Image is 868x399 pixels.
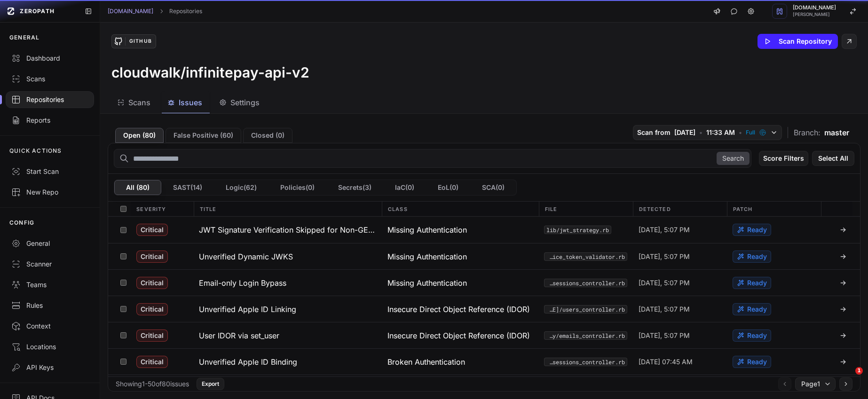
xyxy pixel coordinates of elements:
span: Missing Authentication [387,277,467,289]
button: All (80) [114,180,161,195]
h3: JWT Signature Verification Skipped for Non-GET Requests (Authentication Bypass) [199,224,376,235]
span: Settings [230,97,260,108]
span: Critical [136,303,168,315]
span: Missing Authentication [387,224,467,235]
span: Critical [136,224,168,236]
button: app/controllers/users/sessions_controller.rb [544,279,627,287]
div: Critical User IDOR via set_user Insecure Direct Object Reference (IDOR) app/controllers/internal/... [108,322,860,348]
h3: Unverified Apple ID Binding [199,356,297,368]
button: Secrets(3) [326,180,383,195]
div: Showing 1 - 50 of 80 issues [116,379,189,389]
span: [DATE] 07:45 AM [639,357,693,367]
button: Scan from [DATE] • 11:33 AM • Full [633,125,782,140]
button: SAST(14) [161,180,214,195]
button: Unverified Apple ID Binding [193,349,382,375]
span: Insecure Direct Object Reference (IDOR) [387,330,530,341]
button: False Positive (60) [166,128,241,143]
div: Detected [633,202,727,216]
span: Branch: [794,127,821,138]
div: Scanner [11,259,88,269]
span: Full [746,129,755,136]
button: app/libs/service_token_validator.rb [544,252,627,261]
span: 11:33 AM [706,128,735,137]
span: Ready [747,225,767,235]
div: Scans [11,74,88,84]
button: Unverified Dynamic JWKS [193,243,382,269]
div: GitHub [125,37,155,46]
div: Patch [727,202,821,216]
div: Locations [11,342,88,352]
span: 1 [855,367,863,375]
button: SCA(0) [470,180,516,195]
span: [DOMAIN_NAME] [793,5,836,10]
span: Ready [747,278,767,288]
p: CONFIG [9,219,34,227]
span: [DATE], 5:07 PM [639,305,690,314]
code: lib/jwt_strategy.rb [544,226,611,234]
div: Critical Unverified Apple ID Binding Broken Authentication app/controllers/users/sessions_control... [108,348,860,375]
button: Unverified Apple ID Linking [193,296,382,322]
button: Score Filters [759,151,808,166]
button: Policies(0) [268,180,326,195]
h3: Unverified Apple ID Linking [199,304,296,315]
span: [DATE], 5:07 PM [639,331,690,340]
h3: cloudwalk/infinitepay-api-v2 [111,64,309,81]
span: Insecure Direct Object Reference (IDOR) [387,304,530,315]
button: app/controllers/internal/[PERSON_NAME]/users_controller.rb [544,305,627,313]
span: • [699,128,702,137]
span: ZEROPATH [20,8,55,15]
span: Ready [747,252,767,261]
button: IaC(0) [383,180,426,195]
div: Critical JWT Signature Verification Skipped for Non-GET Requests (Authentication Bypass) Missing ... [108,217,860,243]
span: master [824,127,849,138]
svg: chevron right, [158,8,165,15]
div: API Keys [11,363,88,372]
h3: User IDOR via set_user [199,330,279,341]
div: Rules [11,301,88,310]
div: Critical Unverified Apple ID Linking Insecure Direct Object Reference (IDOR) app/controllers/inte... [108,296,860,322]
button: Logic(62) [214,180,268,195]
button: Scan Repository [758,34,838,49]
div: Teams [11,280,88,289]
span: Critical [136,277,168,289]
button: Export [197,378,224,390]
span: • [739,128,742,137]
div: General [11,239,88,248]
a: [DOMAIN_NAME] [108,8,153,15]
div: Critical Unverified Dynamic JWKS Missing Authentication app/libs/service_token_validator.rb [DATE... [108,243,860,269]
span: Ready [747,331,767,340]
button: EoL(0) [426,180,470,195]
span: Scans [128,97,150,108]
span: Issues [179,97,202,108]
a: ZEROPATH [4,4,77,19]
div: Class [382,202,539,216]
button: Select All [812,151,854,166]
span: Ready [747,357,767,367]
button: Closed (0) [243,128,292,143]
nav: breadcrumb [108,8,202,15]
div: Severity [131,202,193,216]
button: app/controllers/users/sessions_controller.rb [544,358,627,366]
span: [DATE] [674,128,695,137]
span: Critical [136,356,168,368]
div: Context [11,321,88,331]
a: Repositories [169,8,202,15]
div: Critical Email-only Login Bypass Missing Authentication app/controllers/users/sessions_controller... [108,269,860,296]
button: JWT Signature Verification Skipped for Non-GET Requests (Authentication Bypass) [193,217,382,243]
p: QUICK ACTIONS [9,147,62,155]
button: app/controllers/internal/infinitepay/emails_controller.rb [544,331,627,340]
span: Scan from [637,128,671,137]
h3: Unverified Dynamic JWKS [199,251,293,262]
span: [PERSON_NAME] [793,12,836,17]
iframe: Intercom live chat [836,367,859,390]
span: Broken Authentication [387,356,465,368]
div: Dashboard [11,54,88,63]
div: File [539,202,633,216]
span: [DATE], 5:07 PM [639,278,690,288]
h3: Email-only Login Bypass [199,277,286,289]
